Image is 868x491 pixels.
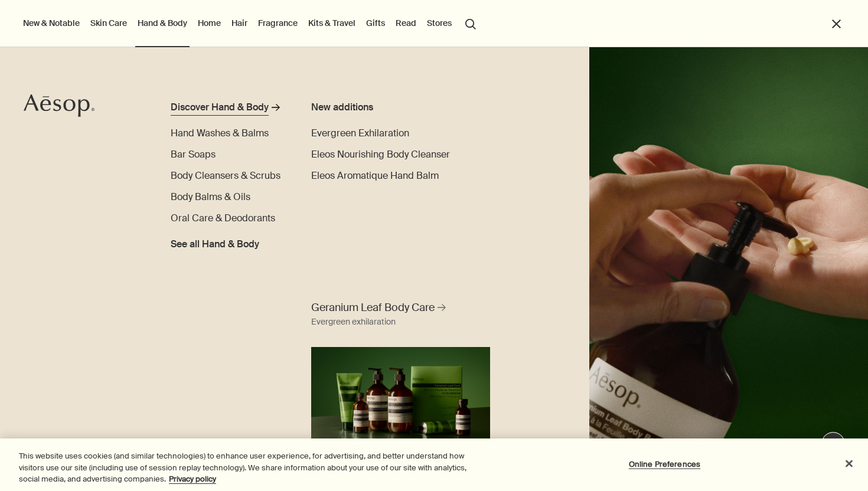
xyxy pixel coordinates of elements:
[308,297,494,448] a: Geranium Leaf Body Care Evergreen exhilarationFull range of Geranium Leaf products displaying aga...
[171,148,216,162] a: Bar Soaps
[171,191,250,203] span: Body Balms & Oils
[171,211,275,225] a: Oral Care & Deodorants
[195,15,223,31] a: Home
[311,127,409,139] span: Evergreen Exhilaration
[311,100,451,114] div: New additions
[21,91,97,123] a: Aesop
[21,15,82,31] button: New & Notable
[425,15,454,31] button: Stores
[171,169,280,183] a: Body Cleansers & Scrubs
[311,169,439,182] span: Eleos Aromatique Hand Balm
[171,237,259,251] span: See all Hand & Body
[171,126,269,140] a: Hand Washes & Balms
[229,15,250,31] a: Hair
[311,300,435,315] span: Geranium Leaf Body Care
[460,12,481,34] button: Open search
[135,15,190,31] a: Hand & Body
[393,15,419,31] a: Read
[169,474,216,484] a: More information about your privacy, opens in a new tab
[171,190,250,204] a: Body Balms & Oils
[364,15,387,31] a: Gifts
[311,315,396,329] div: Evergreen exhilaration
[171,100,269,114] div: Discover Hand & Body
[171,148,216,161] span: Bar Soaps
[311,148,450,161] span: Eleos Nourishing Body Cleanser
[88,15,129,31] a: Skin Care
[171,169,280,182] span: Body Cleansers & Scrubs
[311,169,439,183] a: Eleos Aromatique Hand Balm
[171,127,269,139] span: Hand Washes & Balms
[836,450,862,476] button: Close
[171,212,275,224] span: Oral Care & Deodorants
[589,47,868,491] img: A hand holding the pump dispensing Geranium Leaf Body Balm on to hand.
[171,233,259,251] a: See all Hand & Body
[19,450,478,485] div: This website uses cookies (and similar technologies) to enhance user experience, for advertising,...
[306,15,358,31] a: Kits & Travel
[311,126,409,140] a: Evergreen Exhilaration
[628,452,701,476] button: Online Preferences, Opens the preference center dialog
[830,17,843,31] button: Close the Menu
[171,100,285,119] a: Discover Hand & Body
[24,94,94,117] svg: Aesop
[256,15,300,31] a: Fragrance
[821,432,845,456] button: Live Assistance
[311,148,450,162] a: Eleos Nourishing Body Cleanser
